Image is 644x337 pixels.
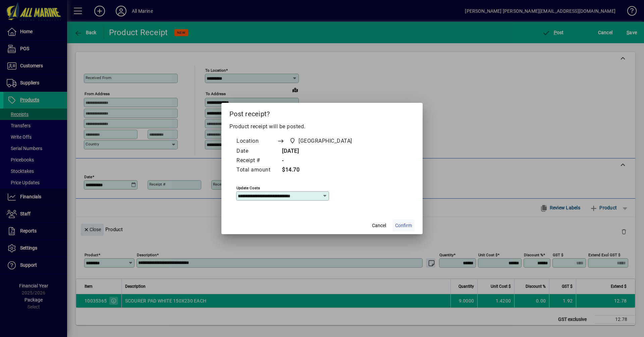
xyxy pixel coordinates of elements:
span: Confirm [395,222,412,229]
td: [DATE] [277,147,365,156]
td: $14.70 [277,165,365,175]
td: Location [236,136,277,147]
td: Date [236,147,277,156]
td: Total amount [236,165,277,175]
td: - [277,156,365,165]
mat-label: Update costs [236,186,260,190]
span: Cancel [372,222,386,229]
button: Confirm [392,219,415,231]
button: Cancel [368,219,390,231]
p: Product receipt will be posted. [229,123,415,131]
td: Receipt # [236,156,277,165]
h2: Post receipt? [221,103,423,122]
span: [GEOGRAPHIC_DATA] [299,137,352,145]
span: Port Road [287,136,355,146]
